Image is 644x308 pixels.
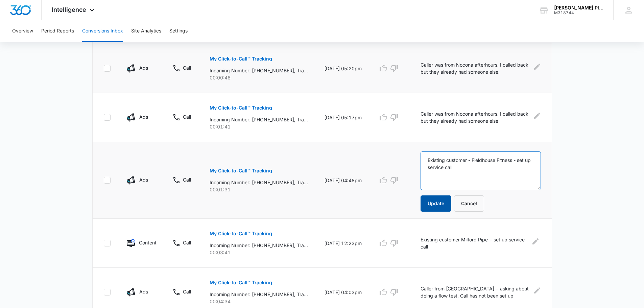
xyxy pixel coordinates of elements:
td: [DATE] 05:17pm [316,93,370,142]
button: Edit Comments [534,285,541,296]
p: Call [183,176,191,183]
p: Incoming Number: [PHONE_NUMBER], Tracking Number: [PHONE_NUMBER], Ring To: [PHONE_NUMBER], Caller... [210,67,308,74]
p: Caller was from Nocona afterhours. I called back but they already had someone else [421,110,529,124]
td: [DATE] 04:48pm [316,142,370,219]
button: Period Reports [41,20,74,42]
p: 00:03:41 [210,249,308,256]
div: account id [554,10,603,15]
p: Incoming Number: [PHONE_NUMBER], Tracking Number: [PHONE_NUMBER], Ring To: [PHONE_NUMBER], Caller... [210,242,308,249]
p: Call [183,64,191,71]
p: 00:04:34 [210,298,308,305]
button: My Click-to-Call™ Tracking [210,226,272,242]
button: Edit Comments [530,236,541,247]
td: [DATE] 05:20pm [316,44,370,93]
button: Update [421,195,451,212]
p: My Click-to-Call™ Tracking [210,105,272,110]
button: My Click-to-Call™ Tracking [210,100,272,116]
p: Incoming Number: [PHONE_NUMBER], Tracking Number: [PHONE_NUMBER], Ring To: [PHONE_NUMBER], Caller... [210,116,308,123]
p: Incoming Number: [PHONE_NUMBER], Tracking Number: [PHONE_NUMBER], Ring To: [PHONE_NUMBER], Caller... [210,179,308,186]
button: Settings [169,20,188,42]
button: Site Analytics [131,20,161,42]
p: Caller was from Nocona afterhours. I called back but they already had someone else. [421,61,529,75]
div: account name [554,5,603,10]
p: Ads [139,288,148,295]
button: Conversions Inbox [82,20,123,42]
button: Cancel [454,195,484,212]
td: [DATE] 12:23pm [316,219,370,268]
p: My Click-to-Call™ Tracking [210,168,272,173]
p: 00:01:31 [210,186,308,193]
span: Intelligence [52,6,86,13]
p: Call [183,288,191,295]
button: My Click-to-Call™ Tracking [210,51,272,67]
button: My Click-to-Call™ Tracking [210,275,272,291]
p: Caller from [GEOGRAPHIC_DATA] - asking about doing a flow test. Call has not been set up [421,285,530,299]
p: Existing customer Milford Pipe - set up service call [421,236,526,250]
p: Ads [139,64,148,71]
button: My Click-to-Call™ Tracking [210,163,272,179]
p: 00:00:46 [210,74,308,81]
button: Edit Comments [533,110,541,121]
p: My Click-to-Call™ Tracking [210,56,272,61]
p: 00:01:41 [210,123,308,130]
button: Edit Comments [533,61,541,72]
p: Call [183,113,191,120]
p: My Click-to-Call™ Tracking [210,231,272,236]
p: Content [139,239,156,246]
textarea: Existing customer - Fieldhouse Fitness - set up service call [421,151,541,190]
p: My Click-to-Call™ Tracking [210,280,272,285]
p: Ads [139,113,148,120]
p: Call [183,239,191,246]
button: Overview [12,20,33,42]
p: Incoming Number: [PHONE_NUMBER], Tracking Number: [PHONE_NUMBER], Ring To: [PHONE_NUMBER], Caller... [210,291,308,298]
p: Ads [139,176,148,183]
